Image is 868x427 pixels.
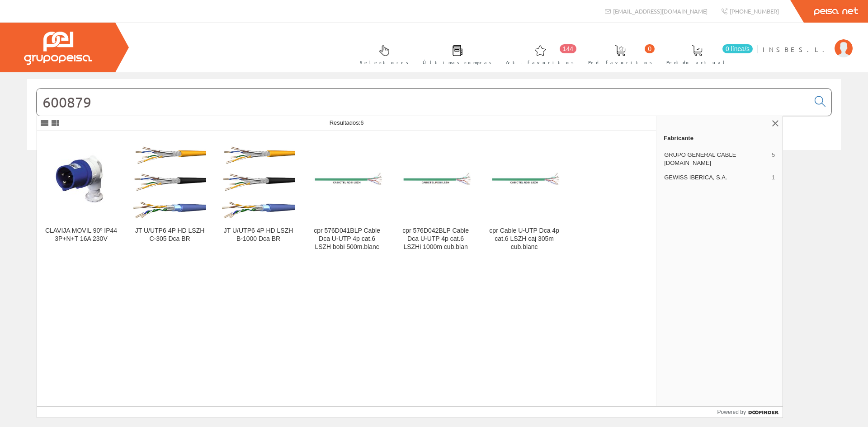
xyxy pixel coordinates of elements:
span: 6 [360,119,363,126]
a: Fabricante [656,131,783,145]
span: 0 línea/s [722,44,753,53]
a: Powered by [717,407,783,418]
span: 0 [645,44,655,53]
div: © Grupo Peisa [27,161,841,169]
span: 5 [772,151,775,167]
a: cpr 576D042BLP Cable Dca U-UTP 4p cat.6 LSZHi 1000m cub.blan cpr 576D042BLP Cable Dca U-UTP 4p ca... [392,131,480,262]
span: Ped. favoritos [588,58,652,67]
span: Resultados: [330,119,364,126]
a: Últimas compras [414,38,496,70]
span: GEWISS IBERICA, S.A. [664,174,768,182]
span: Art. favoritos [506,58,574,67]
img: CLAVIJA MOVIL 90º IP44 3P+N+T 16A 230V [54,145,108,213]
img: cpr Cable U-UTP Dca 4p cat.6 LSZH caj 305m cub.blanc [487,172,561,187]
a: 144 Art. favoritos [497,38,579,70]
div: cpr 576D042BLP Cable Dca U-UTP 4p cat.6 LSZHi 1000m cub.blan [399,227,472,251]
div: JT U/UTP6 4P HD LSZH C-305 Dca BR [133,227,207,243]
img: Grupo Peisa [24,32,92,65]
div: JT U/UTP6 4P HD LSZH B-1000 Dca BR [222,227,295,243]
span: Últimas compras [423,58,492,67]
a: INSBE S.L. [763,38,853,46]
a: JT U/UTP6 4P HD LSZH B-1000 Dca BR JT U/UTP6 4P HD LSZH B-1000 Dca BR [214,131,302,262]
img: cpr 576D042BLP Cable Dca U-UTP 4p cat.6 LSZHi 1000m cub.blan [399,172,472,187]
a: cpr Cable U-UTP Dca 4p cat.6 LSZH caj 305m cub.blanc cpr Cable U-UTP Dca 4p cat.6 LSZH caj 305m c... [480,131,568,262]
span: Pedido actual [666,58,728,67]
div: cpr 576D041BLP Cable Dca U-UTP 4p cat.6 LSZH bobi 500m.blanc [310,227,384,251]
span: GRUPO GENERAL CABLE [DOMAIN_NAME] [664,151,768,167]
span: INSBE S.L. [763,45,830,54]
input: Buscar... [37,89,809,116]
img: cpr 576D041BLP Cable Dca U-UTP 4p cat.6 LSZH bobi 500m.blanc [310,172,384,187]
span: Powered by [717,408,746,416]
span: 1 [772,174,775,182]
div: CLAVIJA MOVIL 90º IP44 3P+N+T 16A 230V [44,227,118,243]
span: [PHONE_NUMBER] [730,7,779,15]
span: [EMAIL_ADDRESS][DOMAIN_NAME] [613,7,708,15]
div: cpr Cable U-UTP Dca 4p cat.6 LSZH caj 305m cub.blanc [487,227,561,251]
a: Selectores [351,38,413,70]
a: cpr 576D041BLP Cable Dca U-UTP 4p cat.6 LSZH bobi 500m.blanc cpr 576D041BLP Cable Dca U-UTP 4p ca... [303,131,391,262]
span: Selectores [360,58,409,67]
a: JT U/UTP6 4P HD LSZH C-305 Dca BR JT U/UTP6 4P HD LSZH C-305 Dca BR [126,131,214,262]
span: 144 [560,44,576,53]
img: JT U/UTP6 4P HD LSZH C-305 Dca BR [133,138,206,220]
img: JT U/UTP6 4P HD LSZH B-1000 Dca BR [222,138,295,220]
a: CLAVIJA MOVIL 90º IP44 3P+N+T 16A 230V CLAVIJA MOVIL 90º IP44 3P+N+T 16A 230V [37,131,125,262]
